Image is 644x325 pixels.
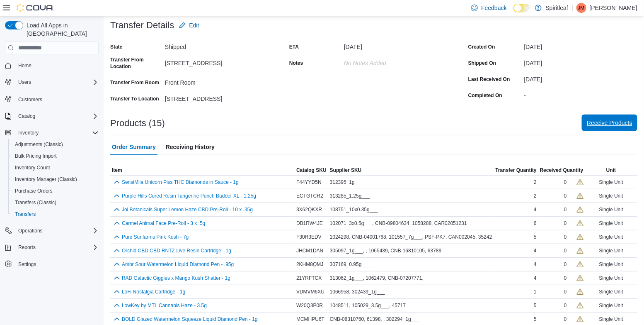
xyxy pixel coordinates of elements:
[12,139,99,149] span: Adjustments (Classic)
[296,179,322,186] span: F44YYD5N
[564,247,567,254] div: 0
[8,208,102,220] button: Transfers
[468,44,495,50] label: Created On
[2,258,102,270] button: Settings
[587,119,632,127] span: Receive Products
[534,206,537,213] span: 4
[12,209,39,219] a: Transfers
[296,234,322,240] span: F30R3EDV
[15,128,99,138] span: Inventory
[165,56,276,66] div: [STREET_ADDRESS]
[296,288,324,295] span: VDMVM6XU
[18,79,31,86] span: Users
[122,248,231,254] button: Orchid CBD CBD RNTZ Live Resin Cartridge - 1g
[8,150,102,162] button: Bulk Pricing Import
[15,259,99,269] span: Settings
[15,128,42,138] button: Inventory
[12,186,56,196] a: Purchase Orders
[585,232,637,242] div: Single Unit
[12,163,53,173] a: Inventory Count
[564,206,567,213] div: 0
[12,139,66,149] a: Adjustments (Classic)
[585,259,637,269] div: Single Unit
[534,220,537,227] span: 6
[564,302,567,309] div: 0
[330,206,378,213] span: 108751_10x0.35g___
[564,220,567,227] div: 0
[289,60,303,66] label: Notes
[23,21,99,38] span: Load All Apps in [GEOGRAPHIC_DATA]
[585,246,637,256] div: Single Unit
[296,193,323,199] span: ECTGTCR2
[15,111,99,121] span: Catalog
[564,234,567,240] div: 0
[582,115,637,131] button: Receive Products
[12,163,99,173] span: Inventory Count
[122,303,207,308] button: LowKey by MTL Cannabis Haze - 3.5g
[110,79,159,86] label: Transfer From Room
[585,205,637,215] div: Single Unit
[296,316,324,323] span: MCMHPU6T
[564,193,567,199] div: 0
[17,4,54,12] img: Cova
[585,287,637,297] div: Single Unit
[5,56,99,292] nav: Complex example
[534,179,537,186] span: 2
[2,127,102,139] button: Inventory
[15,164,50,171] span: Inventory Count
[18,113,35,120] span: Catalog
[330,275,424,281] span: 313062_1g___, 1062479, CNB-07207771,
[524,73,637,83] div: [DATE]
[15,199,56,206] span: Transfers (Classic)
[513,4,531,12] input: Dark Mode
[15,111,39,121] button: Catalog
[590,3,637,13] p: [PERSON_NAME]
[112,167,122,173] span: Item
[8,139,102,150] button: Adjustments (Classic)
[15,242,39,252] button: Reports
[15,77,34,87] button: Users
[534,302,537,309] span: 5
[8,197,102,208] button: Transfers (Classic)
[18,261,36,268] span: Settings
[330,220,467,227] span: 102071_3x0.5g___, CNB-09804634, 1058288, CAR02051231
[564,179,567,186] div: 0
[540,167,583,173] span: Received Quantity
[12,151,60,161] a: Bulk Pricing Import
[15,226,99,236] span: Operations
[122,193,256,199] button: Purple Hills Cured Resin Tangerine Punch Badder XL - 1.25g
[546,3,568,13] p: Spiritleaf
[296,247,323,254] span: JHCM1DAN
[110,44,122,50] label: State
[2,59,102,71] button: Home
[166,139,215,155] span: Receiving History
[122,289,185,295] button: LoFi Nostalgia Cartridge - 1g
[15,242,99,252] span: Reports
[564,261,567,268] div: 0
[296,220,323,227] span: DB1RW4JE
[585,218,637,228] div: Single Unit
[585,314,637,324] div: Single Unit
[494,165,538,175] button: Transfer Quantity
[18,227,43,234] span: Operations
[12,174,80,184] a: Inventory Manager (Classic)
[468,60,496,66] label: Shipped On
[571,3,573,13] p: |
[296,167,327,173] span: Catalog SKU
[585,177,637,187] div: Single Unit
[330,179,363,186] span: 312395_1g___
[296,275,322,281] span: 21YRFTCX
[564,275,567,281] div: 0
[18,244,36,251] span: Reports
[12,151,99,161] span: Bulk Pricing Import
[578,3,585,13] span: JM
[110,165,295,175] button: Item
[189,21,199,29] span: Edit
[330,261,370,268] span: 307169_0.95g___
[18,62,31,69] span: Home
[15,61,35,71] a: Home
[12,209,99,219] span: Transfers
[2,225,102,237] button: Operations
[496,167,537,173] span: Transfer Quantity
[8,173,102,185] button: Inventory Manager (Classic)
